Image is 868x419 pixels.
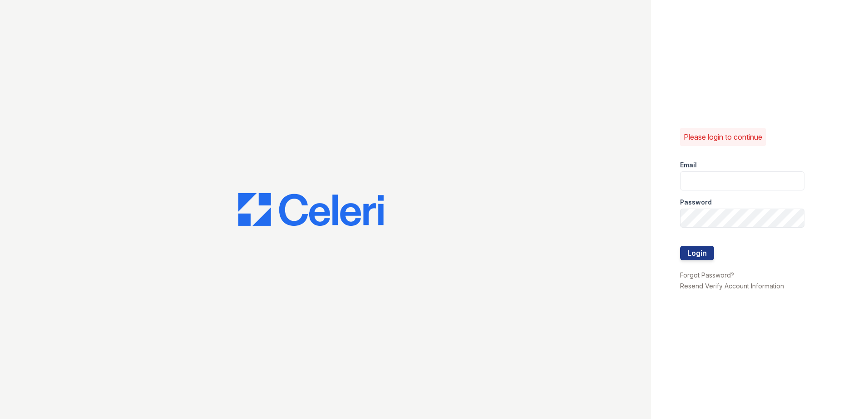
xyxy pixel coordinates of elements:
p: Please login to continue [684,132,762,142]
label: Password [680,198,712,207]
button: Login [680,246,714,260]
label: Email [680,161,697,170]
img: CE_Logo_Blue-a8612792a0a2168367f1c8372b55b34899dd931a85d93a1a3d3e32e68fde9ad4.png [238,193,384,226]
a: Forgot Password? [680,271,734,279]
a: Resend Verify Account Information [680,282,784,290]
